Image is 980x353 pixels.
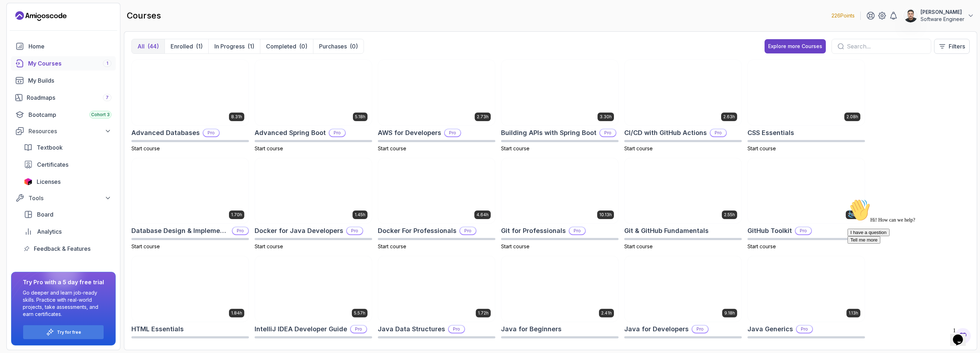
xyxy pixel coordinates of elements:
[132,39,165,53] button: All(44)
[34,244,90,253] span: Feedback & Features
[37,177,61,186] span: Licenses
[624,128,707,138] h2: CI/CD with GitHub Actions
[11,192,116,204] button: Tools
[255,226,343,236] h2: Docker for Java Developers
[569,227,585,234] p: Pro
[724,310,735,316] p: 9.18h
[255,158,372,224] img: Docker for Java Developers card
[147,42,159,51] div: (44)
[3,33,45,40] button: I have a question
[203,129,219,136] p: Pro
[11,39,116,53] a: home
[3,3,26,26] img: :wave:
[132,256,249,322] img: HTML Essentials card
[23,325,104,339] button: Try for free
[231,114,242,120] p: 8.31h
[748,256,865,322] img: Java Generics card
[299,42,307,51] div: (0)
[624,243,653,249] span: Start course
[3,3,131,48] div: 👋Hi! How can we help?I have a questionTell me more
[378,342,406,348] span: Start course
[355,212,365,218] p: 1.45h
[214,42,245,51] p: In Progress
[319,42,347,51] p: Purchases
[20,242,116,256] a: feedback
[20,207,116,222] a: board
[378,256,495,322] img: Java Data Structures card
[255,60,372,125] img: Advanced Spring Boot card
[747,128,794,138] h2: CSS Essentials
[600,129,616,136] p: Pro
[137,42,145,51] p: All
[600,114,612,120] p: 3.30h
[11,56,116,71] a: courses
[351,326,366,333] p: Pro
[255,128,326,138] h2: Advanced Spring Boot
[28,110,111,119] div: Bootcamp
[747,243,776,249] span: Start course
[260,39,313,53] button: Completed(0)
[27,93,111,102] div: Roadmaps
[132,60,249,125] img: Advanced Databases card
[625,256,741,322] img: Java for Developers card
[24,178,32,185] img: jetbrains icon
[378,324,445,334] h2: Java Data Structures
[796,227,811,234] p: Pro
[28,194,111,202] div: Tools
[37,210,53,219] span: Board
[692,326,708,333] p: Pro
[378,128,441,138] h2: AWS for Developers
[37,160,68,169] span: Certificates
[11,125,116,137] button: Resources
[106,95,109,100] span: 7
[28,76,111,85] div: My Builds
[106,61,108,66] span: 1
[501,226,566,236] h2: Git for Professionals
[748,158,865,224] img: GitHub Toolkit card
[501,60,618,125] img: Building APIs with Spring Boot card
[313,39,364,53] button: Purchases(0)
[20,140,116,155] a: textbook
[255,342,283,348] span: Start course
[747,324,793,334] h2: Java Generics
[171,42,193,51] p: Enrolled
[20,224,116,239] a: analytics
[460,227,476,234] p: Pro
[624,324,689,334] h2: Java for Developers
[329,129,345,136] p: Pro
[196,42,203,51] div: (1)
[37,143,63,152] span: Textbook
[131,226,229,236] h2: Database Design & Implementation
[127,10,161,21] h2: courses
[378,60,495,125] img: AWS for Developers card
[350,42,358,51] div: (0)
[266,42,296,51] p: Completed
[15,10,67,22] a: Landing page
[132,158,249,224] img: Database Design & Implementation card
[255,324,347,334] h2: IntelliJ IDEA Developer Guide
[624,342,653,348] span: Start course
[477,114,489,120] p: 2.73h
[11,73,116,88] a: builds
[347,227,363,234] p: Pro
[601,310,612,316] p: 2.41h
[903,9,974,23] button: user profile image[PERSON_NAME]Software Engineer
[710,129,726,136] p: Pro
[378,158,495,224] img: Docker For Professionals card
[768,43,822,50] div: Explore more Courses
[624,145,653,151] span: Start course
[3,21,71,27] span: Hi! How can we help?
[23,289,104,318] p: Go deeper and learn job-ready skills. Practice with real-world projects, take assessments, and ea...
[625,60,741,125] img: CI/CD with GitHub Actions card
[950,325,973,346] iframe: chat widget
[501,145,530,151] span: Start course
[949,42,965,51] p: Filters
[11,108,116,122] a: bootcamp
[165,39,208,53] button: Enrolled(1)
[845,196,973,321] iframe: chat widget
[233,227,248,234] p: Pro
[231,212,242,218] p: 1.70h
[846,114,858,120] p: 2.08h
[37,227,62,236] span: Analytics
[11,90,116,105] a: roadmaps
